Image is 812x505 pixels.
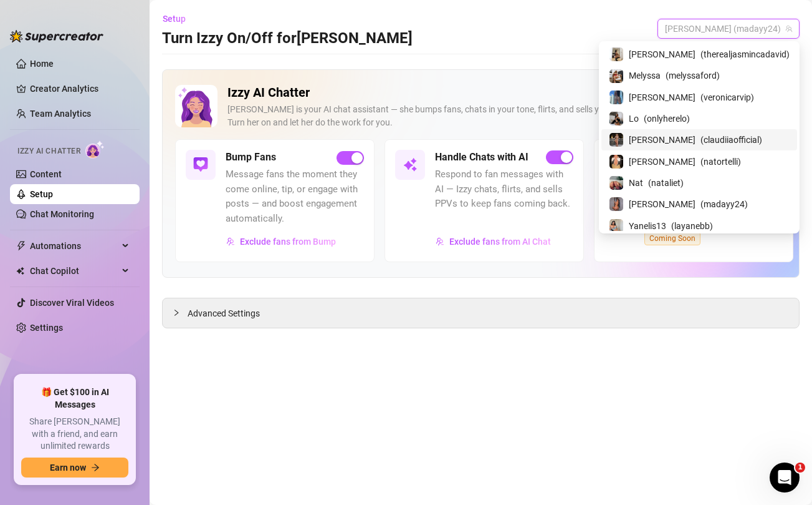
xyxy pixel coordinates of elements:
div: [PERSON_NAME] is your AI chat assistant — she bumps fans, chats in your tone, flirts, and sells y... [227,103,748,129]
span: ( nataliet ) [648,176,684,190]
span: [PERSON_NAME] [629,91,695,104]
span: Maday (madayy24) [665,19,792,38]
img: Izzy AI Chatter [175,85,217,127]
span: ( therealjasmincadavid ) [700,47,790,61]
button: Setup [162,9,196,29]
img: Natalie [609,155,623,169]
span: Advanced Settings [188,306,260,320]
img: svg%3e [193,157,208,172]
span: Message fans the moment they come online, tip, or engage with posts — and boost engagement automa... [226,167,364,226]
span: [PERSON_NAME] [629,155,695,169]
span: ( veronicarvip ) [700,91,754,104]
a: Discover Viral Videos [30,298,114,308]
img: Nat [609,176,623,190]
img: svg%3e [436,237,444,246]
img: Maday [609,197,623,211]
span: ( melyssaford ) [666,69,720,82]
img: logo-BBDzfeDw.svg [10,30,103,42]
span: ( onlyherelo ) [644,112,690,125]
img: Jasmin [609,47,623,61]
span: ( natortelli ) [700,155,741,169]
h5: Bump Fans [226,150,276,165]
a: Chat Monitoring [30,209,94,219]
img: Yanelis13 [609,219,623,233]
button: Exclude fans from Bump [226,232,337,252]
span: [PERSON_NAME] [629,197,695,211]
img: Lo [609,112,623,125]
span: Nat [629,176,643,190]
a: Settings [30,323,63,333]
h2: Izzy AI Chatter [227,85,748,101]
a: Team Analytics [30,109,91,119]
span: [PERSON_NAME] [629,47,695,61]
img: Claudia [609,133,623,147]
button: Earn nowarrow-right [21,458,128,478]
div: collapsed [173,306,188,320]
img: svg%3e [226,237,235,246]
span: Lo [629,112,639,125]
span: [PERSON_NAME] [629,133,695,147]
img: Veronica [609,91,623,104]
span: thunderbolt [16,241,26,251]
span: Automations [30,236,118,256]
span: Respond to fan messages with AI — Izzy chats, flirts, and sells PPVs to keep fans coming back. [435,167,573,212]
iframe: Intercom live chat [770,463,800,493]
span: Exclude fans from AI Chat [449,237,551,247]
span: Yanelis13 [629,219,666,233]
span: Coming Soon [644,232,700,245]
img: Melyssa [609,69,623,83]
span: Izzy AI Chatter [17,145,80,157]
h5: Handle Chats with AI [435,150,528,165]
img: Chat Copilot [16,267,24,275]
span: 1 [795,463,805,473]
a: Home [30,59,54,69]
span: Setup [163,14,186,24]
span: Exclude fans from Bump [240,237,336,247]
span: arrow-right [91,463,100,472]
a: Setup [30,189,53,199]
span: Share [PERSON_NAME] with a friend, and earn unlimited rewards [21,416,128,453]
span: collapsed [173,309,180,316]
span: Earn now [50,463,86,473]
a: Creator Analytics [30,79,130,99]
button: Exclude fans from AI Chat [435,232,552,252]
span: ( layanebb ) [671,219,713,233]
span: Melyssa [629,69,661,82]
span: Chat Copilot [30,261,118,281]
img: AI Chatter [85,140,105,159]
a: Content [30,169,62,179]
span: ( madayy24 ) [700,197,748,211]
h3: Turn Izzy On/Off for [PERSON_NAME] [162,29,413,49]
img: svg%3e [403,157,418,172]
span: team [785,25,793,32]
span: 🎁 Get $100 in AI Messages [21,386,128,411]
span: ( claudiiaofficial ) [700,133,762,147]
